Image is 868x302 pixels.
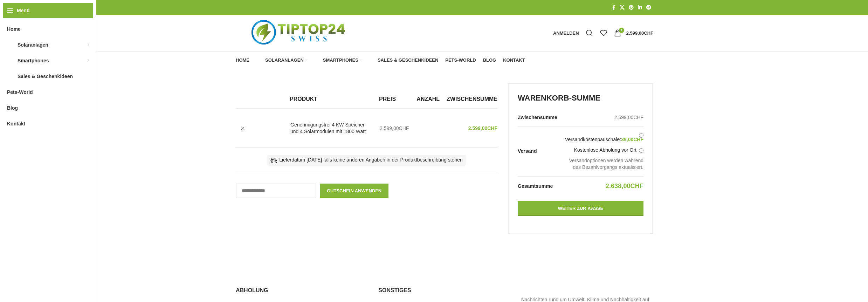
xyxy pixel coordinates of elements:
bdi: 39,00 [621,137,643,142]
th: Produkt [286,90,376,109]
a: Pinterest Social Link [627,3,636,12]
a: Sales & Geschenkideen [369,53,438,67]
img: Sales & Geschenkideen [369,57,375,63]
div: Meine Wunschliste [597,26,611,40]
bdi: 2.599,00 [614,115,643,120]
span: CHF [633,137,643,142]
span: CHF [399,125,409,131]
a: Genehmigungsfrei 4 KW Speicher und 4 Solarmodulen mit 1800 Watt [290,122,371,135]
span: Kontakt [7,117,25,130]
span: Blog [7,102,18,114]
p: Versandoptionen werden während des Bezahlvorgangs aktualisiert. [565,157,643,171]
span: Solaranlagen [18,39,48,51]
label: Kostenlose Abholung vor Ort [565,147,643,154]
a: Suche [583,26,597,40]
span: CHF [487,125,497,131]
a: Blog [483,53,496,67]
span: CHF [631,183,643,190]
h2: Warenkorb-Summe [518,93,643,104]
span: Sales & Geschenkideen [378,57,438,63]
span: Lieferdatum [DATE] falls keine anderen Angaben in der Produktbeschreibung stehen [267,155,466,165]
a: Home [236,53,249,67]
span: Solaranlagen [265,57,304,63]
a: Smartphones [314,53,362,67]
a: Solaranlagen [256,53,307,67]
span: 1 [619,28,624,33]
th: Zwischensumme [443,90,497,109]
img: Solaranlagen [7,41,14,48]
bdi: 2.599,00 [380,125,409,131]
img: Genehmigungsfrei 4 KW Speicher und 4 Solarmodulen mit 1800 Watt [254,114,282,142]
a: Kontakt [503,53,525,67]
th: Preis [376,90,413,109]
th: Zwischensumme [518,109,561,126]
span: Home [7,23,21,35]
span: CHF [644,30,653,36]
span: Kontakt [503,57,525,63]
a: Weiter zur Kasse [518,201,643,216]
span: Pets-World [445,57,476,63]
button: Gutschein anwenden [320,184,388,198]
a: Anmelden [550,26,583,40]
label: Versandkostenpauschale: [565,132,643,143]
a: Pets-World [445,53,476,67]
h5: Abholung [236,287,368,294]
h5: Sonstiges [378,287,510,294]
th: Anzahl [413,90,443,109]
img: Solaranlagen [256,57,263,63]
span: Sales & Geschenkideen [18,70,73,83]
bdi: 2.638,00 [606,183,643,190]
span: Pets-World [7,86,33,98]
bdi: 2.599,00 [468,125,497,131]
span: Blog [483,57,496,63]
a: 1 2.599,00CHF [611,26,657,40]
a: Genehmigungsfrei 4 KW Speicher und 4 Solarmodulen mit 1800 Watt aus dem Warenkorb entfernen [237,123,248,133]
bdi: 2.599,00 [626,30,653,36]
a: LinkedIn Social Link [636,3,644,12]
a: Facebook Social Link [610,3,618,12]
a: X Social Link [618,3,627,12]
span: CHF [633,115,643,120]
th: Gesamtsumme [518,176,561,196]
span: Smartphones [323,57,358,63]
img: Sales & Geschenkideen [7,73,14,80]
span: Smartphones [18,54,49,67]
span: Menü [17,7,30,14]
th: Versand [518,126,561,176]
img: Smartphones [314,57,321,63]
img: Smartphones [7,57,14,64]
a: Telegram Social Link [644,3,653,12]
span: Anmelden [553,31,579,35]
span: Home [236,57,249,63]
a: Logo der Website [236,30,363,35]
div: Hauptnavigation [232,53,529,67]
